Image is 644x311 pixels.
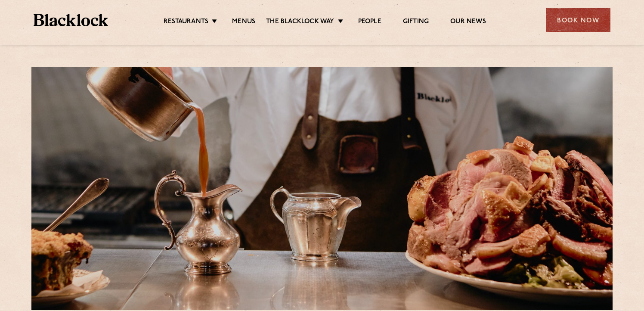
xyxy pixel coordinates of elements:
a: People [358,18,381,27]
a: Gifting [403,18,429,27]
a: Restaurants [164,18,208,27]
a: The Blacklock Way [266,18,334,27]
img: BL_Textured_Logo-footer-cropped.svg [34,14,108,26]
a: Menus [232,18,255,27]
div: Book Now [546,8,610,32]
a: Our News [450,18,486,27]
